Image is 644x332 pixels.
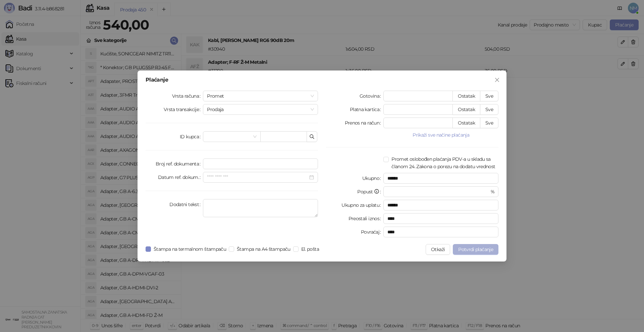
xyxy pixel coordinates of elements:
[151,245,229,253] span: Štampa na termalnom štampaču
[492,77,502,83] span: Zatvori
[426,244,450,255] button: Otkaži
[172,91,203,101] label: Vrsta računa
[207,174,308,181] input: Datum ref. dokum.
[299,245,322,253] span: El. pošta
[389,155,498,170] span: Promet oslobođen plaćanja PDV-a u skladu sa članom 24. Zakona o porezu na dodatu vrednost
[341,200,383,210] label: Ukupno za uplatu
[203,199,318,217] textarea: Dodatni tekst
[207,104,314,114] span: Prodaja
[480,91,498,101] button: Sve
[156,158,203,169] label: Broj ref. dokumenta
[458,246,493,252] span: Potvrdi plaćanje
[234,245,293,253] span: Štampa na A4 štampaču
[203,158,318,169] input: Broj ref. dokumenta
[350,104,383,115] label: Platna kartica
[146,77,498,83] div: Plaćanje
[362,173,384,184] label: Ukupno
[348,213,384,224] label: Preostali iznos
[453,244,498,255] button: Potvrdi plaćanje
[494,77,500,83] span: close
[492,75,502,85] button: Close
[480,104,498,115] button: Sve
[164,104,203,115] label: Vrsta transakcije
[452,117,480,128] button: Ostatak
[345,117,384,128] label: Prenos na račun
[158,172,203,183] label: Datum ref. dokum.
[169,199,203,210] label: Dodatni tekst
[383,131,498,139] button: Prikaži sve načine plaćanja
[452,104,480,115] button: Ostatak
[480,117,498,128] button: Sve
[452,91,480,101] button: Ostatak
[361,227,383,237] label: Povraćaj
[180,131,203,142] label: ID kupca
[207,91,314,101] span: Promet
[357,186,383,197] label: Popust
[360,91,383,101] label: Gotovina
